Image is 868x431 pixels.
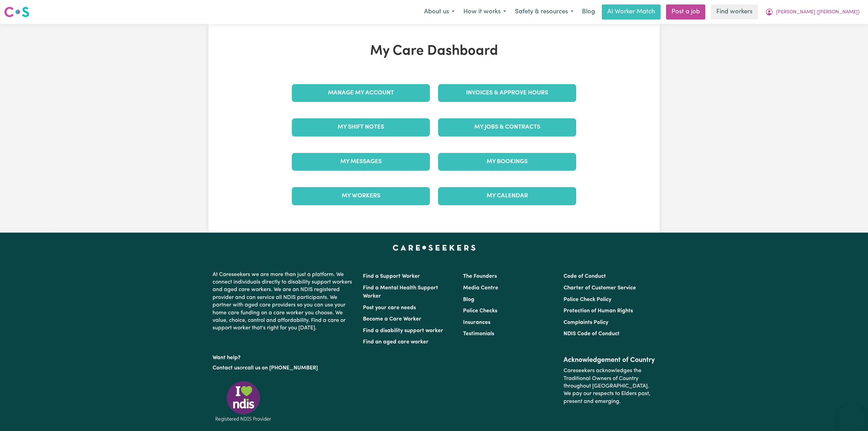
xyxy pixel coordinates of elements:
[564,331,620,337] a: NDIS Code of Conduct
[463,331,494,337] a: Testimonials
[245,365,318,371] a: call us on [PHONE_NUMBER]
[564,297,611,302] a: Police Check Policy
[578,4,599,19] a: Blog
[213,380,274,423] img: Registered NDIS provider
[4,4,29,20] a: Careseekers logo
[213,365,240,371] a: Contact us
[363,285,438,299] a: Find a Mental Health Support Worker
[511,5,578,19] button: Safety & resources
[602,4,661,19] a: AI Worker Match
[459,5,511,19] button: How it works
[564,364,655,408] p: Careseekers acknowledges the Traditional Owners of Country throughout [GEOGRAPHIC_DATA]. We pay o...
[841,404,863,426] iframe: Button to launch messaging window
[564,285,636,291] a: Charter of Customer Service
[438,153,576,171] a: My Bookings
[4,6,29,18] img: Careseekers logo
[761,5,864,19] button: My Account
[363,305,416,311] a: Post your care needs
[463,308,497,314] a: Police Checks
[363,316,421,322] a: Become a Care Worker
[292,118,430,136] a: My Shift Notes
[292,187,430,205] a: My Workers
[463,320,490,325] a: Insurances
[564,320,608,325] a: Complaints Policy
[213,362,355,375] p: or
[438,118,576,136] a: My Jobs & Contracts
[438,187,576,205] a: My Calendar
[420,5,459,19] button: About us
[288,43,580,60] h1: My Care Dashboard
[564,356,655,364] h2: Acknowledgement of Country
[463,297,474,302] a: Blog
[666,4,705,19] a: Post a job
[564,274,606,279] a: Code of Conduct
[292,153,430,171] a: My Messages
[776,9,859,16] span: [PERSON_NAME] ([PERSON_NAME])
[711,4,758,19] a: Find workers
[363,274,420,279] a: Find a Support Worker
[292,84,430,102] a: Manage My Account
[213,351,355,362] p: Want help?
[213,268,355,335] p: At Careseekers we are more than just a platform. We connect individuals directly to disability su...
[463,274,497,279] a: The Founders
[363,328,443,334] a: Find a disability support worker
[438,84,576,102] a: Invoices & Approve Hours
[393,245,476,250] a: Careseekers home page
[363,339,429,345] a: Find an aged care worker
[463,285,498,291] a: Media Centre
[564,308,633,314] a: Protection of Human Rights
